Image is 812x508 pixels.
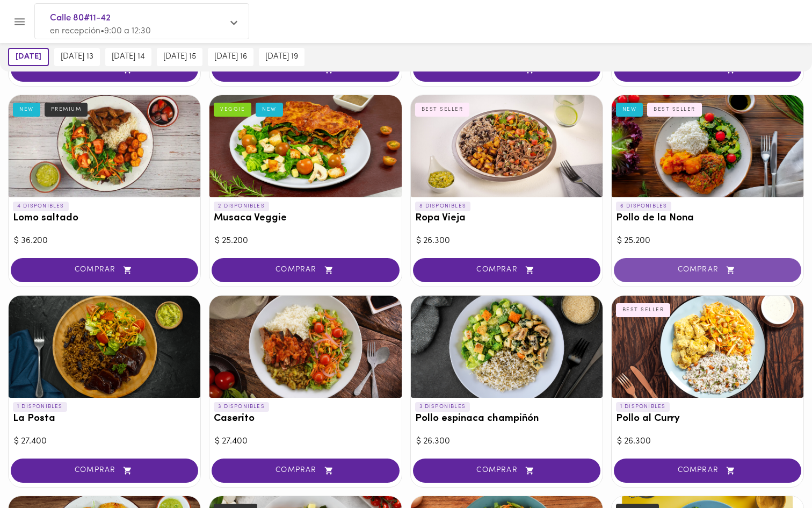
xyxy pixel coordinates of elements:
span: COMPRAR [426,266,587,275]
button: COMPRAR [212,258,399,282]
button: COMPRAR [413,459,600,483]
button: [DATE] [8,48,49,66]
span: [DATE] [16,52,41,62]
iframe: Messagebird Livechat Widget [750,446,801,497]
p: 1 DISPONIBLES [13,402,67,412]
h3: Pollo al Curry [616,413,799,425]
div: Pollo al Curry [612,296,803,398]
button: [DATE] 19 [259,48,305,66]
span: COMPRAR [426,466,587,475]
div: $ 25.200 [215,235,396,247]
div: Lomo saltado [9,95,200,197]
p: 6 DISPONIBLES [616,202,672,211]
h3: Ropa Vieja [415,213,598,224]
button: [DATE] 14 [105,48,151,66]
p: 2 DISPONIBLES [214,202,269,211]
div: BEST SELLER [647,103,702,117]
div: NEW [616,103,643,117]
button: COMPRAR [11,459,198,483]
span: [DATE] 16 [214,52,247,62]
span: [DATE] 14 [112,52,145,62]
div: Musaca Veggie [209,95,401,197]
p: 8 DISPONIBLES [415,202,471,211]
button: COMPRAR [11,258,198,282]
div: $ 27.400 [215,435,396,448]
div: Pollo espinaca champiñón [411,296,603,398]
div: $ 27.400 [14,435,195,448]
span: COMPRAR [225,266,386,275]
div: BEST SELLER [415,103,470,117]
div: PREMIUM [45,103,88,117]
div: VEGGIE [214,103,251,117]
div: Pollo de la Nona [612,95,803,197]
h3: Caserito [214,413,397,425]
button: COMPRAR [413,258,600,282]
span: COMPRAR [24,466,185,475]
div: NEW [256,103,283,117]
div: $ 25.200 [617,235,798,247]
span: COMPRAR [627,466,788,475]
button: [DATE] 13 [54,48,100,66]
div: $ 26.300 [617,435,798,448]
button: Menu [6,9,33,35]
button: [DATE] 16 [208,48,253,66]
span: [DATE] 19 [265,52,298,62]
span: Calle 80#11-42 [50,11,223,25]
button: COMPRAR [614,459,801,483]
button: [DATE] 15 [157,48,202,66]
h3: La Posta [13,413,196,425]
span: [DATE] 13 [61,52,93,62]
div: BEST SELLER [616,303,671,317]
div: Caserito [209,296,401,398]
div: $ 26.300 [416,235,597,247]
h3: Musaca Veggie [214,213,397,224]
button: COMPRAR [614,258,801,282]
span: [DATE] 15 [163,52,196,62]
p: 3 DISPONIBLES [214,402,269,412]
div: La Posta [9,296,200,398]
div: $ 26.300 [416,435,597,448]
span: COMPRAR [225,466,386,475]
button: COMPRAR [212,459,399,483]
span: COMPRAR [24,266,185,275]
span: en recepción • 9:00 a 12:30 [50,27,151,35]
div: NEW [13,103,40,117]
p: 4 DISPONIBLES [13,202,69,211]
p: 1 DISPONIBLES [616,402,670,412]
h3: Lomo saltado [13,213,196,224]
div: Ropa Vieja [411,95,603,197]
h3: Pollo espinaca champiñón [415,413,598,425]
h3: Pollo de la Nona [616,213,799,224]
p: 3 DISPONIBLES [415,402,470,412]
span: COMPRAR [627,266,788,275]
div: $ 36.200 [14,235,195,247]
